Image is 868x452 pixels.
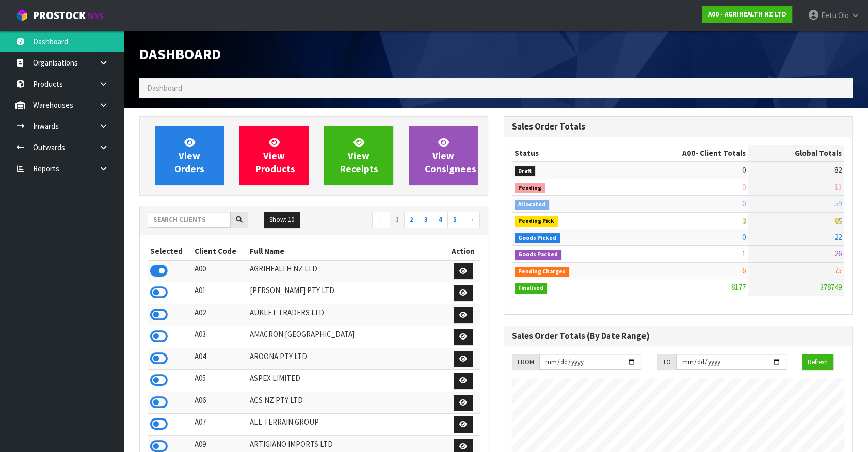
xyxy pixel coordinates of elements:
[515,183,545,193] span: Pending
[192,348,247,370] td: A04
[148,212,231,228] input: Search clients
[515,216,558,227] span: Pending Pick
[820,282,842,292] span: 378749
[192,282,247,304] td: A01
[708,10,786,19] strong: A00 - AGRIHEALTH NZ LTD
[33,9,86,22] span: ProStock
[515,233,560,244] span: Goods Picked
[446,243,480,260] th: Action
[834,165,842,175] span: 82
[834,182,842,192] span: 13
[462,212,480,228] a: →
[322,212,480,230] nav: Page navigation
[264,212,300,228] button: Show: 10
[742,182,746,192] span: 0
[731,282,746,292] span: 8177
[192,326,247,348] td: A03
[247,260,446,282] td: AGRIHEALTH NZ LTD
[821,10,837,20] span: Fetu
[742,216,746,225] span: 3
[390,212,405,228] a: 1
[834,232,842,242] span: 22
[247,282,446,304] td: [PERSON_NAME] PTY LTD
[425,136,476,175] span: View Consignees
[512,331,844,341] h3: Sales Order Totals (By Date Range)
[15,9,28,22] img: cube-alt.png
[404,212,419,228] a: 2
[515,283,547,294] span: Finalised
[192,304,247,326] td: A02
[515,200,549,210] span: Allocated
[834,199,842,208] span: 59
[174,136,204,175] span: View Orders
[247,304,446,326] td: AUKLET TRADERS LTD
[192,414,247,436] td: A07
[512,122,844,132] h3: Sales Order Totals
[512,354,539,370] div: FROM
[255,136,295,175] span: View Products
[192,243,247,260] th: Client Code
[192,260,247,282] td: A00
[239,126,309,185] a: ViewProducts
[147,83,182,93] span: Dashboard
[742,165,746,175] span: 0
[419,212,433,228] a: 3
[409,126,478,185] a: ViewConsignees
[372,212,390,228] a: ←
[247,370,446,392] td: ASPEX LIMITED
[682,148,695,158] span: A00
[702,6,792,23] a: A00 - AGRIHEALTH NZ LTD
[742,199,746,208] span: 0
[834,266,842,276] span: 75
[247,348,446,370] td: AROONA PTY LTD
[139,45,221,63] span: Dashboard
[802,354,833,370] button: Refresh
[447,212,462,228] a: 5
[742,232,746,242] span: 0
[88,11,104,21] small: WMS
[834,216,842,225] span: 85
[622,145,748,162] th: - Client Totals
[247,414,446,436] td: ALL TERRAIN GROUP
[340,136,378,175] span: View Receipts
[324,126,393,185] a: ViewReceipts
[515,267,569,277] span: Pending Charges
[247,243,446,260] th: Full Name
[192,370,247,392] td: A05
[657,354,676,370] div: TO
[838,10,849,20] span: Olo
[148,243,192,260] th: Selected
[192,392,247,414] td: A06
[155,126,224,185] a: ViewOrders
[834,249,842,259] span: 26
[748,145,844,162] th: Global Totals
[515,166,535,176] span: Draft
[742,249,746,259] span: 1
[247,392,446,414] td: ACS NZ PTY LTD
[515,250,561,260] span: Goods Packed
[742,266,746,276] span: 6
[433,212,448,228] a: 4
[512,145,622,162] th: Status
[247,326,446,348] td: AMACRON [GEOGRAPHIC_DATA]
